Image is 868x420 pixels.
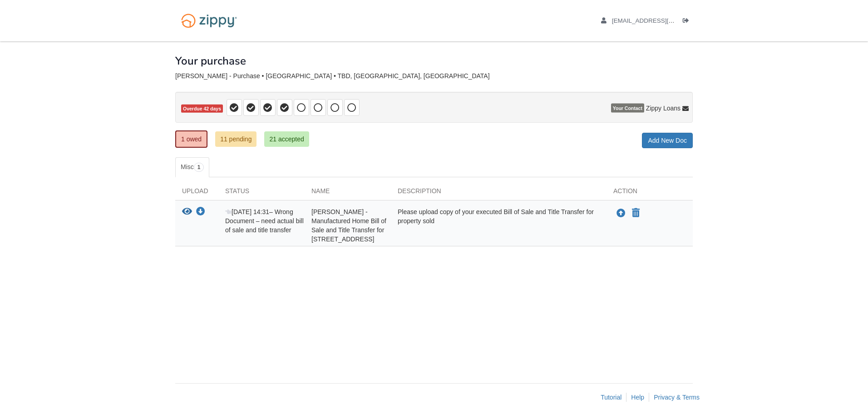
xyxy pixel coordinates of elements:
[631,208,641,219] button: Declare Kendra Freeman - Manufactured Home Bill of Sale and Title Transfer for 501 W 63rd St N Pa...
[642,133,693,148] a: Add New Doc
[305,186,391,200] div: Name
[194,163,204,172] span: 1
[631,394,644,401] a: Help
[646,104,681,113] span: Zippy Loans
[601,394,621,401] a: Tutorial
[175,186,218,200] div: Upload
[182,207,192,217] button: View Kendra Freeman - Manufactured Home Bill of Sale and Title Transfer for 501 W 63rd St N Park ...
[311,208,386,243] span: [PERSON_NAME] - Manufactured Home Bill of Sale and Title Transfer for [STREET_ADDRESS]
[218,186,305,200] div: Status
[181,105,223,113] span: Overdue 42 days
[616,207,626,219] button: Upload Kendra Freeman - Manufactured Home Bill of Sale and Title Transfer for 501 W 63rd St N Par...
[175,9,243,32] img: Logo
[225,208,269,215] span: [DATE] 14:31
[218,207,305,244] div: – Wrong Document – need actual bill of sale and title transfer
[175,157,209,177] a: Misc
[601,17,716,26] a: edit profile
[175,55,246,67] h1: Your purchase
[683,17,693,26] a: Log out
[391,207,607,244] div: Please upload copy of your executed Bill of Sale and Title Transfer for property sold
[391,186,607,200] div: Description
[196,209,205,216] a: Download Kendra Freeman - Manufactured Home Bill of Sale and Title Transfer for 501 W 63rd St N P...
[611,104,644,113] span: Your Contact
[607,186,693,200] div: Action
[612,17,716,24] span: kndrfrmn@icloud.com
[215,131,256,147] a: 11 pending
[175,130,207,148] a: 1 owed
[264,131,309,147] a: 21 accepted
[175,72,693,80] div: [PERSON_NAME] - Purchase • [GEOGRAPHIC_DATA] • TBD, [GEOGRAPHIC_DATA], [GEOGRAPHIC_DATA]
[654,394,700,401] a: Privacy & Terms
